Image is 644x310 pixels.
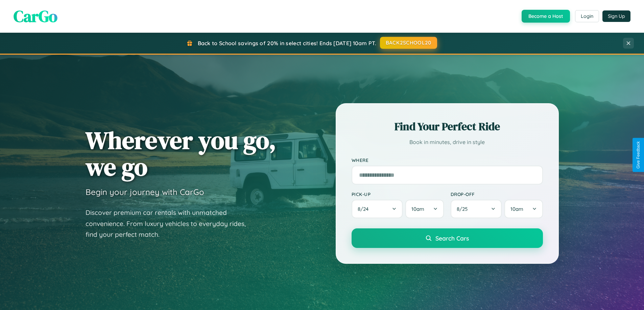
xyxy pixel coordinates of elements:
p: Discover premium car rentals with unmatched convenience. From luxury vehicles to everyday rides, ... [86,207,255,240]
p: Book in minutes, drive in style [352,137,543,147]
button: Login [575,10,599,22]
span: 8 / 25 [457,206,471,212]
button: Search Cars [352,228,543,248]
button: Become a Host [522,10,570,23]
div: Give Feedback [636,141,641,169]
span: Back to School savings of 20% in select cities! Ends [DATE] 10am PT. [198,40,376,47]
button: BACK2SCHOOL20 [380,37,437,49]
h1: Wherever you go, we go [86,127,276,180]
button: 10am [504,200,543,218]
button: 8/25 [451,200,502,218]
button: Sign Up [602,10,630,22]
label: Where [352,157,543,163]
button: 10am [405,200,444,218]
span: 8 / 24 [358,206,372,212]
h2: Find Your Perfect Ride [352,119,543,134]
label: Drop-off [451,191,543,197]
h3: Begin your journey with CarGo [86,187,204,197]
span: CarGo [14,5,57,27]
button: 8/24 [352,200,403,218]
label: Pick-up [352,191,444,197]
span: 10am [510,206,523,212]
span: 10am [411,206,424,212]
span: Search Cars [435,234,469,242]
